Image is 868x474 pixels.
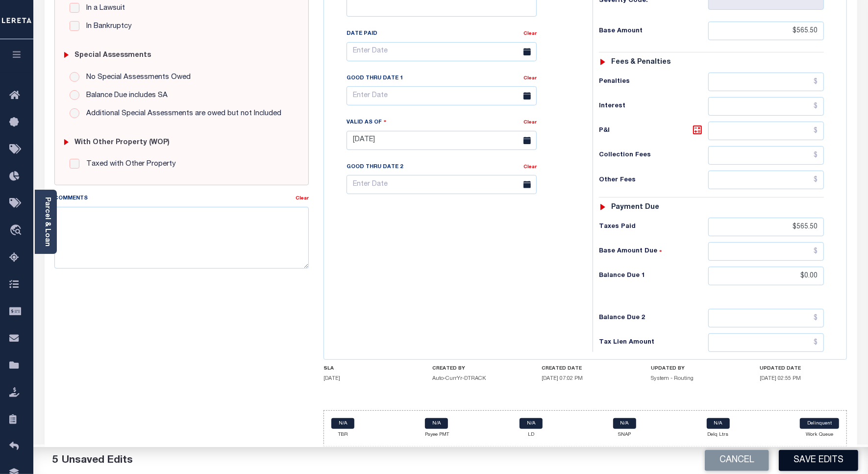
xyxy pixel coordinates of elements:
label: Comments [54,195,88,203]
h6: Taxes Paid [599,223,708,231]
span: [DATE] [323,376,340,381]
h6: Balance Due 2 [599,314,708,322]
input: $ [708,22,824,40]
a: N/A [520,418,543,429]
h4: SLA [323,366,411,372]
button: Save Edits [779,450,858,471]
a: N/A [331,418,354,429]
h6: Collection Fees [599,151,708,159]
input: $ [708,309,824,327]
input: $ [708,146,824,165]
label: Additional Special Assessments are owed but not Included [81,108,281,120]
input: $ [708,73,824,91]
h5: [DATE] 07:02 PM [542,375,629,382]
p: LD [520,431,543,439]
h6: Penalties [599,78,708,86]
a: Clear [523,165,537,170]
button: Cancel [705,450,769,471]
h5: System - Routing [651,375,738,382]
input: Enter Date [347,131,537,150]
a: Clear [523,120,537,125]
input: $ [708,267,824,285]
h6: Fees & Penalties [611,58,670,67]
input: $ [708,333,824,352]
label: Good Thru Date 2 [347,163,403,172]
label: Good Thru Date 1 [347,75,403,83]
label: Valid as Of [347,118,387,127]
input: $ [708,122,824,140]
label: In a Lawsuit [81,3,125,14]
a: Clear [296,196,309,201]
input: $ [708,171,824,189]
i: travel_explore [9,225,25,237]
input: $ [708,242,824,261]
a: N/A [613,418,636,429]
h4: UPDATED DATE [760,366,847,372]
label: Taxed with Other Property [81,159,176,170]
label: Balance Due includes SA [81,90,168,101]
input: $ [708,97,824,116]
h6: Base Amount [599,27,708,35]
a: Parcel & Loan [44,197,50,247]
a: Clear [523,31,537,36]
h6: with Other Property (WOP) [74,139,170,147]
input: $ [708,218,824,236]
p: SNAP [613,431,636,439]
h6: Balance Due 1 [599,272,708,280]
label: Date Paid [347,30,377,38]
a: N/A [425,418,448,429]
p: Work Queue [800,431,839,439]
h6: Tax Lien Amount [599,339,708,347]
span: Unsaved Edits [62,455,133,466]
a: N/A [707,418,730,429]
h6: Base Amount Due [599,248,708,255]
p: TBR [331,431,354,439]
h6: Interest [599,102,708,110]
label: No Special Assessments Owed [81,72,191,83]
h4: CREATED BY [432,366,520,372]
label: In Bankruptcy [81,21,132,32]
input: Enter Date [347,175,537,194]
h5: [DATE] 02:55 PM [760,375,847,382]
a: Delinquent [800,418,839,429]
h6: P&I [599,124,708,138]
input: Enter Date [347,42,537,61]
h5: Auto-CurrYr-DTRACK [432,375,520,382]
a: Clear [523,76,537,81]
p: Payee PMT [425,431,449,439]
p: Delq Ltrs [707,431,730,439]
span: 5 [52,455,58,466]
h4: UPDATED BY [651,366,738,372]
h4: CREATED DATE [542,366,629,372]
h6: Payment due [611,203,659,212]
h6: Other Fees [599,176,708,184]
h6: Special Assessments [74,51,151,60]
input: Enter Date [347,86,537,105]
